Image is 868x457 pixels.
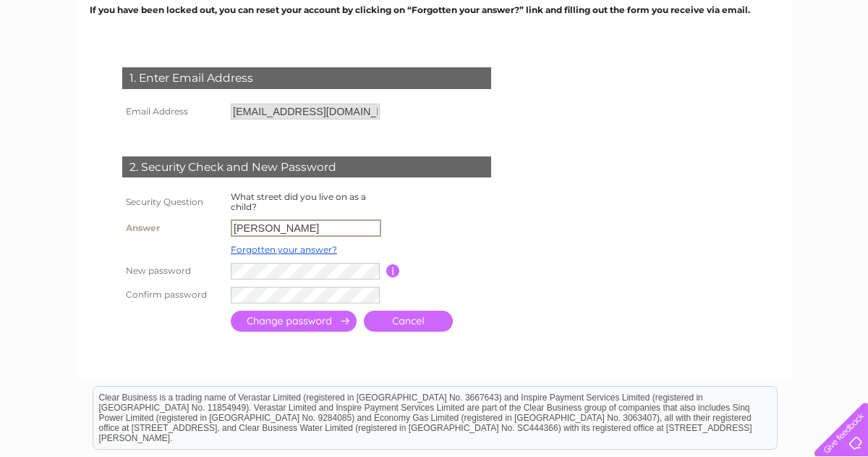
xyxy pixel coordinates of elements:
a: Contact [824,62,859,72]
a: Water [665,62,693,72]
img: logo.png [30,38,104,82]
div: Clear Business is a trading name of Verastar Limited (registered in [GEOGRAPHIC_DATA] No. 3667643... [93,8,777,70]
th: Answer [119,216,227,240]
a: Blog [794,62,815,72]
input: Information [386,264,400,277]
a: 0333 014 3131 [595,7,695,25]
a: Forgotten your answer? [231,244,337,255]
label: What street did you live on as a child? [231,191,366,212]
th: Confirm password [119,283,227,307]
th: New password [119,259,227,283]
div: 1. Enter Email Address [122,67,491,89]
p: If you have been locked out, you can reset your account by clicking on “Forgotten your answer?” l... [90,3,778,17]
a: Energy [702,62,733,72]
a: Telecoms [742,62,786,72]
th: Email Address [119,100,227,123]
th: Security Question [119,188,227,216]
input: Submit [231,311,357,332]
div: 2. Security Check and New Password [122,156,491,178]
a: Cancel [364,311,453,332]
